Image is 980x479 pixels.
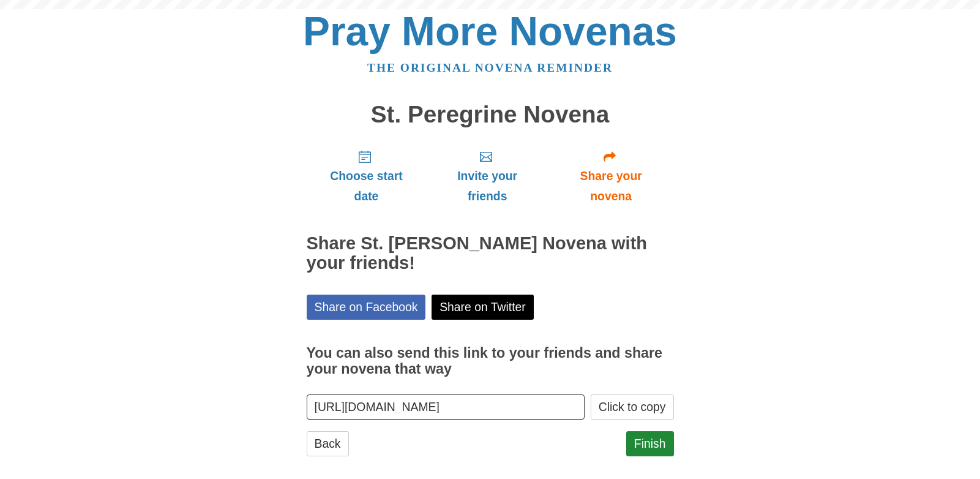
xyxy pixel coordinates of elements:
[303,9,677,54] a: Pray More Novenas
[307,295,426,320] a: Share on Facebook
[561,166,662,206] span: Share your novena
[438,166,536,206] span: Invite your friends
[307,234,674,273] h2: Share St. [PERSON_NAME] Novena with your friends!
[591,394,674,420] button: Click to copy
[319,166,414,206] span: Choose start date
[367,61,613,74] a: The original novena reminder
[307,140,427,213] a: Choose start date
[426,140,548,213] a: Invite your friends
[307,431,349,456] a: Back
[432,295,534,320] a: Share on Twitter
[626,431,674,456] a: Finish
[307,102,674,128] h1: St. Peregrine Novena
[307,345,674,377] h3: You can also send this link to your friends and share your novena that way
[548,140,674,213] a: Share your novena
